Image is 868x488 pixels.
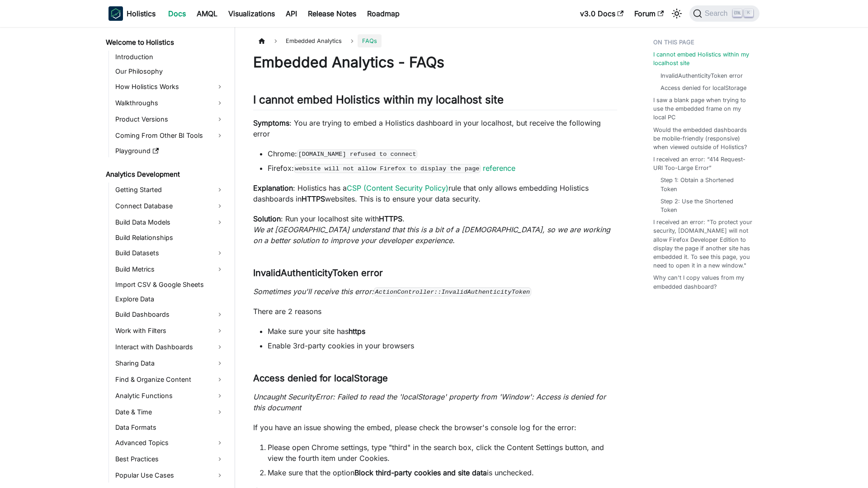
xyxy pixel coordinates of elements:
[113,80,227,94] a: How Holistics Works
[253,267,617,279] h3: InvalidAuthenticityToken error
[113,307,227,322] a: Build Dashboards
[653,218,754,270] a: I received an error: "To protect your security, [DOMAIN_NAME] will not allow Firefox Developer Ed...
[113,51,227,63] a: Introduction
[253,53,617,71] h1: Embedded Analytics - FAQs
[253,422,617,433] p: If you have an issue showing the embed, please check the browser's console log for the error:
[689,5,759,22] button: Search (Ctrl+K)
[113,231,227,244] a: Build Relationships
[113,112,227,127] a: Product Versions
[127,8,156,19] b: Holistics
[113,436,227,450] a: Advanced Topics
[379,214,402,223] strong: HTTPS
[253,34,270,47] a: Home page
[253,392,606,412] em: Uncaught SecurityError: Failed to read the 'localStorage' property from 'Window': Access is denie...
[253,214,281,223] strong: Solution
[302,6,362,21] a: Release Notes
[653,155,754,172] a: I received an error: “414 Request-URI Too-Large Error”
[653,50,754,67] a: I cannot embed Holistics within my localhost site
[113,96,227,110] a: Walkthroughs
[253,93,617,110] h2: I cannot embed Holistics within my localhost site
[113,452,227,466] a: Best Practices
[629,6,669,21] a: Forum
[268,467,617,478] li: Make sure that the option is unchecked.
[653,96,754,122] a: I saw a blank page when trying to use the embedded frame on my local PC
[191,6,223,21] a: AMQL
[297,150,417,159] code: [DOMAIN_NAME] refused to connect
[660,71,743,80] a: InvalidAuthenticityToken error
[103,168,227,181] a: Analytics Development
[354,468,487,477] strong: Block third-party cookies and site data
[113,468,227,483] a: Popular Use Cases
[113,405,227,419] a: Date & Time
[281,34,346,47] span: Embedded Analytics
[702,9,733,18] span: Search
[113,65,227,78] a: Our Philosophy
[113,246,227,260] a: Build Datasets
[347,183,448,192] a: CSP (Content Security Policy)
[99,27,235,488] nav: Docs sidebar
[268,148,617,159] li: Chrome:
[253,373,617,384] h3: Access denied for localStorage
[113,183,227,197] a: Getting Started
[223,6,280,21] a: Visualizations
[113,421,227,434] a: Data Formats
[362,6,405,21] a: Roadmap
[113,128,227,143] a: Coming From Other BI Tools
[653,273,754,291] a: Why can't I copy values from my embedded dashboard?
[113,199,227,213] a: Connect Database
[113,215,227,230] a: Build Data Models
[253,118,289,127] strong: Symptoms
[268,340,617,351] li: Enable 3rd-party cookies in your browsers
[660,84,746,92] a: Access denied for localStorage
[744,9,753,17] kbd: K
[253,183,293,192] strong: Explanation
[253,287,531,296] em: Sometimes you'll receive this error:
[113,278,227,291] a: Import CSV & Google Sheets
[349,327,365,336] strong: https
[660,197,750,214] a: Step 2: Use the Shortened Token
[268,326,617,337] li: Make sure your site has
[113,356,227,371] a: Sharing Data
[163,6,191,21] a: Docs
[575,6,629,21] a: v3.0 Docs
[660,176,750,193] a: Step 1: Obtain a Shortened Token
[302,194,325,203] strong: HTTPS
[294,164,481,173] code: website will not allow Firefox to display the page
[483,164,515,173] a: reference
[268,163,617,174] li: Firefox:
[113,372,227,387] a: Find & Organize Content
[113,293,227,305] a: Explore Data
[108,6,156,21] a: HolisticsHolistics
[108,6,123,21] img: Holistics
[268,442,617,464] li: Please open Chrome settings, type "third" in the search box, click the Content Settings button, a...
[113,262,227,277] a: Build Metrics
[253,117,617,139] p: : You are trying to embed a Holistics dashboard in your localhost, but receive the following error
[113,324,227,338] a: Work with Filters
[253,183,617,204] p: : Holistics has a rule that only allows embedding Holistics dashboards in websites. This is to en...
[113,389,227,403] a: Analytic Functions
[358,34,382,47] span: FAQs
[113,145,227,157] a: Playground
[374,287,531,296] code: ActionController::InvalidAuthenticityToken
[253,34,617,47] nav: Breadcrumbs
[280,6,302,21] a: API
[103,36,227,49] a: Welcome to Holistics
[253,213,617,246] p: : Run your localhost site with .
[113,340,227,354] a: Interact with Dashboards
[670,6,684,21] button: Switch between dark and light mode (currently light mode)
[253,225,610,245] em: We at [GEOGRAPHIC_DATA] understand that this is a bit of a [DEMOGRAPHIC_DATA], so we are working ...
[253,306,617,317] p: There are 2 reasons
[653,126,754,152] a: Would the embedded dashboards be mobile-friendly (responsive) when viewed outside of Holistics?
